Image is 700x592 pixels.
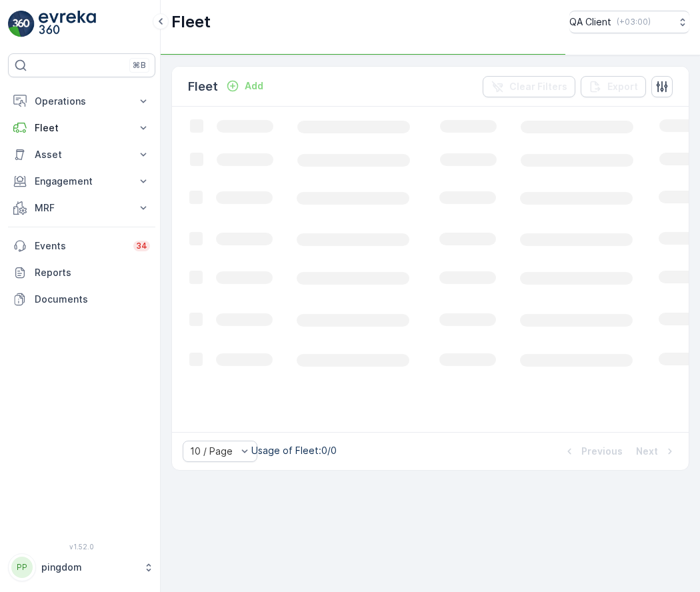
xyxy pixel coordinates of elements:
[35,121,129,135] p: Fleet
[8,88,155,115] button: Operations
[8,259,155,286] a: Reports
[8,115,155,141] button: Fleet
[569,15,611,29] p: QA Client
[251,444,337,457] p: Usage of Fleet : 0/0
[35,95,129,108] p: Operations
[8,11,35,37] img: logo
[245,79,263,93] p: Add
[221,78,269,94] button: Add
[617,17,651,27] p: ( +03:00 )
[581,445,623,458] p: Previous
[561,443,624,459] button: Previous
[8,286,155,313] a: Documents
[35,239,125,253] p: Events
[171,11,211,33] p: Fleet
[509,80,567,93] p: Clear Filters
[8,141,155,168] button: Asset
[635,443,678,459] button: Next
[636,445,658,458] p: Next
[35,175,129,188] p: Engagement
[11,557,33,578] div: PP
[35,148,129,161] p: Asset
[8,553,155,581] button: PPpingdom
[569,11,689,33] button: QA Client(+03:00)
[8,168,155,195] button: Engagement
[133,60,146,71] p: ⌘B
[8,195,155,221] button: MRF
[41,561,137,574] p: pingdom
[39,11,96,37] img: logo_light-DOdMpM7g.png
[8,233,155,259] a: Events34
[483,76,575,97] button: Clear Filters
[607,80,638,93] p: Export
[188,77,218,96] p: Fleet
[35,293,150,306] p: Documents
[136,241,147,251] p: 34
[35,266,150,279] p: Reports
[581,76,646,97] button: Export
[8,543,155,551] span: v 1.52.0
[35,201,129,215] p: MRF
